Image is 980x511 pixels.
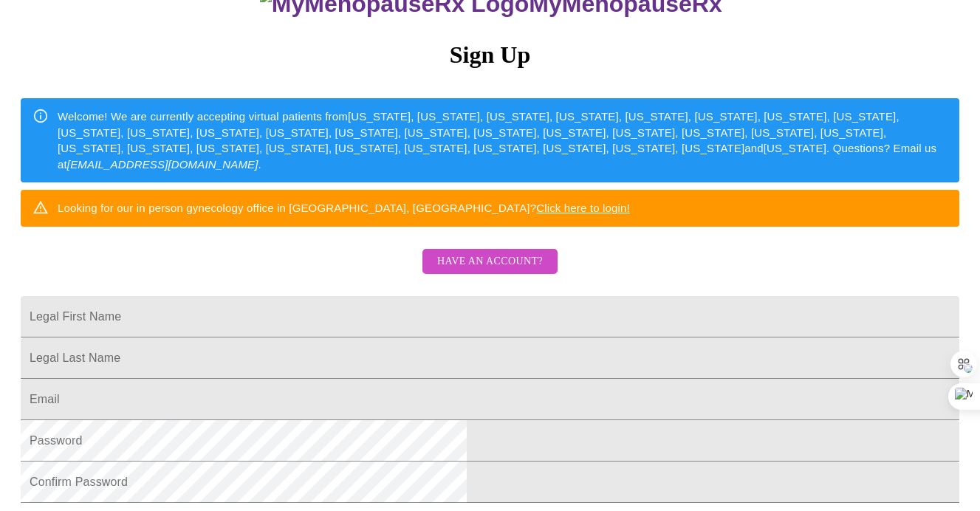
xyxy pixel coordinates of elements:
[437,253,543,271] span: Have an account?
[67,158,258,171] em: [EMAIL_ADDRESS][DOMAIN_NAME]
[419,265,561,278] a: Have an account?
[21,41,959,69] h3: Sign Up
[58,194,630,222] div: Looking for our in person gynecology office in [GEOGRAPHIC_DATA], [GEOGRAPHIC_DATA]?
[58,103,948,178] div: Welcome! We are currently accepting virtual patients from [US_STATE], [US_STATE], [US_STATE], [US...
[422,249,558,275] button: Have an account?
[536,202,630,214] a: Click here to login!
